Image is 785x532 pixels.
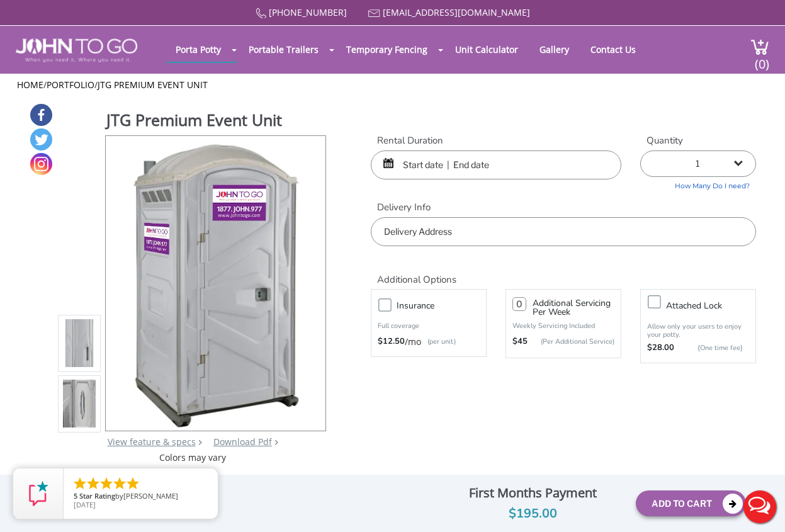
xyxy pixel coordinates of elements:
h3: Insurance [397,298,492,314]
div: /mo [378,336,480,348]
p: (per unit) [421,336,456,348]
h3: Attached lock [666,298,762,314]
img: JOHN to go [16,38,137,62]
input: Delivery Address [371,217,756,246]
p: Allow only your users to enjoy your potty. [647,322,749,339]
a: [EMAIL_ADDRESS][DOMAIN_NAME] [383,6,530,18]
strong: $45 [512,336,528,348]
a: [PHONE_NUMBER] [269,6,347,18]
img: chevron.png [274,439,278,445]
li:  [72,476,88,491]
img: right arrow icon [198,439,202,445]
input: Start date | End date [371,150,621,179]
img: Review Rating [26,481,51,506]
a: Download Pdf [213,436,272,448]
button: Add To Cart [636,490,746,516]
h3: Additional Servicing Per Week [533,299,614,317]
a: Home [17,79,43,91]
span: [PERSON_NAME] [123,491,178,501]
p: (Per Additional Service) [528,337,614,346]
div: Colors may vary [58,451,327,464]
ul: / / [17,79,768,91]
span: [DATE] [74,500,96,509]
img: cart a [750,38,769,55]
label: Delivery Info [371,201,756,214]
a: Portfolio [47,79,94,91]
a: Portable Trailers [239,37,328,62]
li:  [99,476,114,491]
span: (0) [755,45,770,72]
a: View feature & specs [108,436,196,448]
img: Call [256,8,266,19]
span: 5 [74,491,77,501]
img: Product [122,136,309,433]
a: Contact Us [581,37,645,62]
li:  [125,476,140,491]
a: JTG Premium Event Unit [98,79,208,91]
label: Rental Duration [371,134,621,147]
h1: JTG Premium Event Unit [106,109,327,134]
a: Facebook [30,104,52,126]
span: by [74,492,208,501]
div: First Months Payment [439,482,626,504]
img: Mail [368,9,380,18]
li:  [86,476,101,491]
p: Weekly Servicing Included [512,321,614,331]
div: $195.00 [439,504,626,524]
span: Star Rating [79,491,115,501]
a: Gallery [530,37,579,62]
a: Instagram [30,153,52,175]
button: Live Chat [735,482,785,532]
strong: $28.00 [647,342,674,354]
label: Quantity [640,134,756,147]
p: Full coverage [378,320,480,332]
h2: Additional Options [371,259,756,286]
img: Product [63,195,96,492]
a: How Many Do I need? [640,177,756,191]
a: Twitter [30,128,52,150]
a: Unit Calculator [446,37,528,62]
strong: $12.50 [378,336,405,348]
li:  [112,476,127,491]
input: 0 [512,297,526,311]
a: Porta Potty [166,37,230,62]
a: Temporary Fencing [337,37,437,62]
p: {One time fee} [681,342,743,354]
